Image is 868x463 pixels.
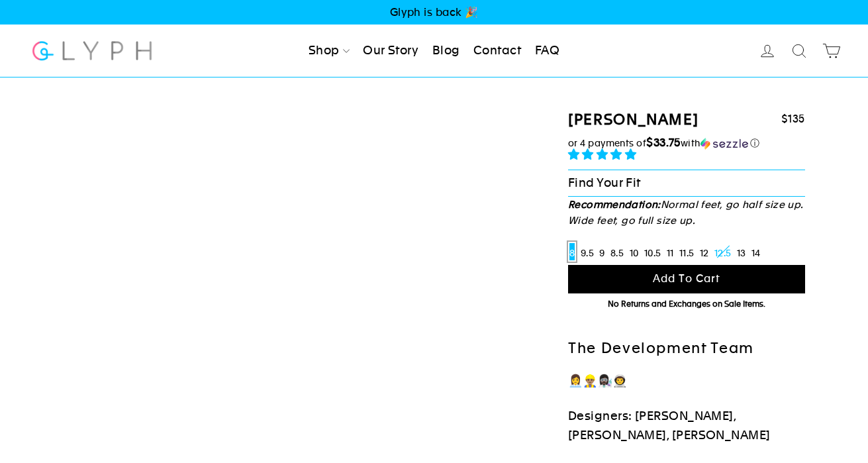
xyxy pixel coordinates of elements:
ul: Primary [303,36,565,66]
img: Sezzle [700,138,748,150]
label: 12.5 [713,242,732,262]
label: 8.5 [609,242,625,262]
a: Blog [427,36,465,66]
label: 11 [665,242,675,262]
span: $135 [781,113,805,125]
a: Shop [303,36,355,66]
h2: The Development Team [568,339,805,358]
label: 10.5 [643,242,662,262]
label: 14 [750,242,762,262]
a: Our Story [358,36,424,66]
button: Add to cart [568,265,805,293]
img: Glyph [30,33,154,68]
p: Normal feet, go half size up. Wide feet, go full size up. [568,197,805,229]
label: 12 [699,242,710,262]
label: 9 [598,242,606,262]
label: 8 [568,242,576,262]
span: Find Your Fit [568,176,641,189]
label: 10 [628,242,640,262]
h1: [PERSON_NAME] [568,111,699,130]
div: or 4 payments of$33.75withSezzle Click to learn more about Sezzle [568,136,805,150]
span: $33.75 [646,136,681,149]
label: 13 [736,242,747,262]
label: 11.5 [678,242,695,262]
div: or 4 payments of with [568,136,805,150]
strong: Recommendation: [568,199,661,210]
span: No Returns and Exchanges on Sale Items. [608,299,765,309]
a: Contact [468,36,526,66]
a: FAQ [530,36,565,66]
p: 👩‍💼👷🏽‍♂️👩🏿‍🔬👨‍🚀 [568,372,805,391]
label: 9.5 [579,242,595,262]
span: 5.00 stars [568,148,640,161]
p: Designers: [PERSON_NAME], [PERSON_NAME], [PERSON_NAME] [568,407,805,445]
span: Add to cart [653,272,720,285]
